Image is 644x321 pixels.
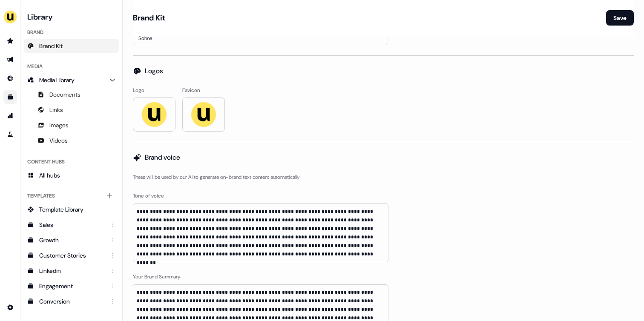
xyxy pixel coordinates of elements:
[24,118,119,132] a: Images
[24,26,119,39] div: Brand
[49,121,69,129] span: Images
[3,109,17,123] a: Go to attribution
[39,236,105,244] div: Growth
[3,301,17,314] a: Go to integrations
[39,297,105,306] div: Conversion
[3,90,17,104] a: Go to templates
[24,203,119,216] a: Template Library
[24,60,119,73] div: Media
[24,103,119,117] a: Links
[133,272,388,281] label: Your Brand Summary
[39,42,63,50] span: Brand Kit
[24,88,119,101] a: Documents
[606,10,634,26] button: Save
[133,173,634,181] p: These will be used by our AI to generate on-brand text content automatically
[3,72,17,85] a: Go to Inbound
[138,35,152,42] span: Sohne
[24,249,119,262] a: Customer Stories
[3,128,17,141] a: Go to experiments
[133,86,144,94] span: Logo
[39,221,105,229] div: Sales
[49,136,68,145] span: Videos
[24,264,119,278] a: Linkedin
[24,169,119,182] a: All hubs
[24,134,119,147] a: Videos
[39,205,83,214] span: Template Library
[24,279,119,293] a: Engagement
[145,152,180,163] h2: Brand voice
[49,90,80,99] span: Documents
[39,171,60,180] span: All hubs
[24,189,119,203] div: Templates
[24,155,119,169] div: Content Hubs
[39,282,105,290] div: Engagement
[39,76,75,84] span: Media Library
[3,53,17,66] a: Go to outbound experience
[3,34,17,48] a: Go to prospects
[24,73,119,87] a: Media Library
[145,66,163,76] h2: Logos
[133,13,165,23] h1: Brand Kit
[182,86,200,94] span: Favicon
[24,10,119,22] h3: Library
[24,233,119,247] a: Growth
[39,251,105,260] div: Customer Stories
[133,192,388,200] label: Tone of voice
[49,106,63,114] span: Links
[39,267,105,275] div: Linkedin
[24,218,119,232] a: Sales
[24,295,119,308] a: Conversion
[24,39,119,53] a: Brand Kit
